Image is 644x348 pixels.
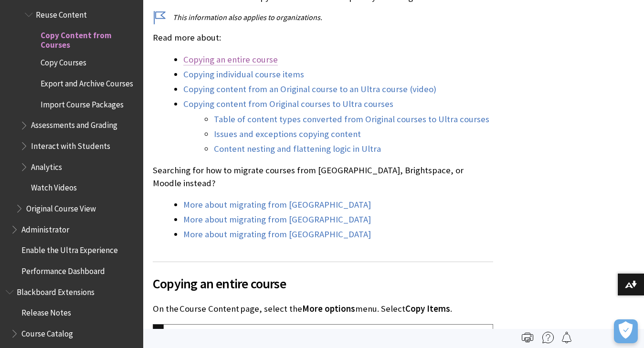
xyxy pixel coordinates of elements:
[41,96,124,109] span: Import Course Packages
[153,164,493,189] p: Searching for how to migrate courses from [GEOGRAPHIC_DATA], Brightspace, or Moodle instead?
[214,143,381,155] a: Content nesting and flattening logic in Ultra
[183,229,371,240] a: More about migrating from [GEOGRAPHIC_DATA]
[614,319,638,343] button: فتح التفضيلات
[214,128,361,140] a: Issues and exceptions copying content
[183,54,278,65] a: Copying an entire course
[31,159,62,172] span: Analytics
[21,305,71,317] span: Release Notes
[405,303,450,314] span: Copy Items
[153,303,493,315] p: On the Course Content page, select the menu. Select .
[183,84,436,95] a: Copying content from an Original course to an Ultra course (video)
[153,32,493,44] p: Read more about:
[302,303,355,314] span: More options
[21,326,73,338] span: Course Catalog
[17,284,95,297] span: Blackboard Extensions
[214,114,489,125] a: Table of content types converted from Original courses to Ultra courses
[522,332,533,343] img: Print
[153,12,493,22] p: This information also applies to organizations.
[183,98,393,110] a: Copying content from Original courses to Ultra courses
[31,117,117,130] span: Assessments and Grading
[183,214,371,225] a: More about migrating from [GEOGRAPHIC_DATA]
[561,332,572,343] img: Follow this page
[21,243,118,255] span: Enable the Ultra Experience
[183,199,371,211] a: More about migrating from [GEOGRAPHIC_DATA]
[26,200,96,213] span: Original Course View
[153,274,493,294] span: Copying an entire course
[183,69,304,80] a: Copying individual course items
[31,138,110,151] span: Interact with Students
[31,180,77,193] span: Watch Videos
[41,27,137,50] span: Copy Content from Courses
[41,75,133,88] span: Export and Archive Courses
[21,221,69,234] span: Administrator
[542,332,554,343] img: More help
[41,55,86,68] span: Copy Courses
[21,263,105,276] span: Performance Dashboard
[36,7,87,20] span: Reuse Content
